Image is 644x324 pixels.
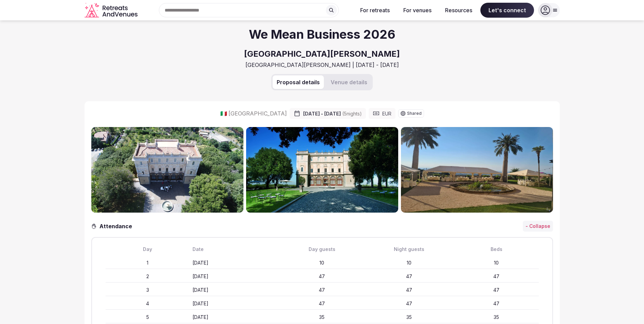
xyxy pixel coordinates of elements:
[369,108,395,119] div: EUR
[480,3,534,18] span: Let's connect
[192,287,277,293] div: [DATE]
[249,26,395,43] h1: We Mean Business 2026
[106,273,190,280] div: 2
[106,287,190,293] div: 3
[106,246,190,253] div: Day
[245,61,399,69] h3: [GEOGRAPHIC_DATA][PERSON_NAME] | [DATE] - [DATE]
[440,3,478,18] button: Resources
[367,246,452,253] div: Night guests
[280,314,364,321] div: 35
[91,127,243,213] img: Gallery photo 1
[367,259,452,266] div: 10
[367,314,452,321] div: 35
[106,259,190,266] div: 1
[342,111,362,116] span: ( 5 night s )
[85,3,139,18] a: Visit the homepage
[192,300,277,307] div: [DATE]
[106,314,190,321] div: 5
[398,3,437,18] button: For venues
[280,246,364,253] div: Day guests
[367,273,452,280] div: 47
[228,110,287,117] span: [GEOGRAPHIC_DATA]
[273,75,324,89] button: Proposal details
[97,222,137,230] h3: Attendance
[192,259,277,266] div: [DATE]
[367,300,452,307] div: 47
[367,287,452,293] div: 47
[454,314,539,321] div: 35
[85,3,139,18] svg: Retreats and Venues company logo
[454,287,539,293] div: 47
[246,127,398,213] img: Gallery photo 2
[327,75,371,89] button: Venue details
[106,300,190,307] div: 4
[407,111,422,115] span: Shared
[523,221,553,232] button: - Collapse
[280,273,364,280] div: 47
[303,110,362,117] span: [DATE] - [DATE]
[192,273,277,280] div: [DATE]
[401,127,553,213] img: Gallery photo 3
[454,273,539,280] div: 47
[280,300,364,307] div: 47
[192,314,277,321] div: [DATE]
[192,246,277,253] div: Date
[280,259,364,266] div: 10
[280,287,364,293] div: 47
[220,110,227,117] span: 🇮🇹
[244,48,400,60] h2: [GEOGRAPHIC_DATA][PERSON_NAME]
[220,110,227,117] button: 🇮🇹
[355,3,395,18] button: For retreats
[454,259,539,266] div: 10
[454,300,539,307] div: 47
[454,246,539,253] div: Beds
